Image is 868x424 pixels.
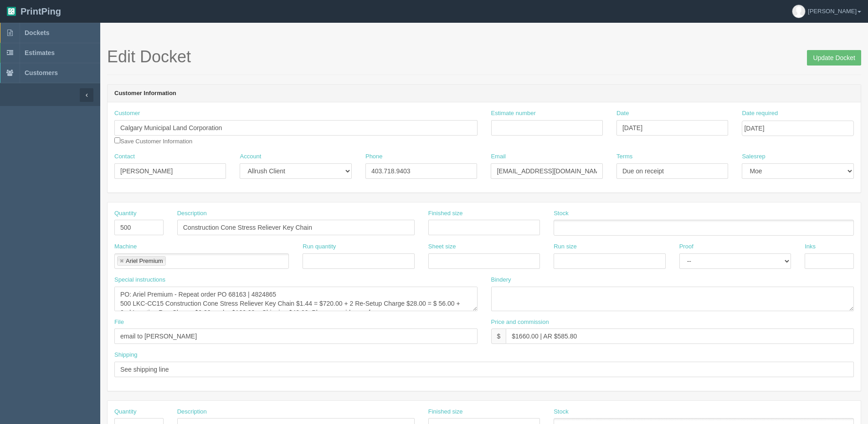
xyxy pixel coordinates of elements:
[107,48,861,66] h1: Edit Docket
[554,242,577,251] label: Run size
[114,109,478,146] div: Save Customer Information
[114,209,136,218] label: Quantity
[114,408,136,416] label: Quantity
[365,152,383,161] label: Phone
[616,152,632,161] label: Terms
[303,242,336,251] label: Run quantity
[177,209,207,218] label: Description
[491,109,536,118] label: Estimate number
[742,109,778,118] label: Date required
[114,318,124,327] label: File
[240,152,261,161] label: Account
[114,152,135,161] label: Contact
[25,29,49,36] span: Dockets
[616,109,629,118] label: Date
[491,276,511,284] label: Bindery
[114,120,478,136] input: Enter customer name
[679,242,693,251] label: Proof
[554,209,569,218] label: Stock
[114,276,165,284] label: Special instructions
[7,7,16,16] img: logo-3e63b451c926e2ac314895c53de4908e5d424f24456219fb08d385ab2e579770.png
[25,69,58,76] span: Customers
[114,109,140,118] label: Customer
[428,408,463,416] label: Finished size
[554,408,569,416] label: Stock
[428,242,456,251] label: Sheet size
[114,242,137,251] label: Machine
[491,318,549,327] label: Price and commission
[491,328,506,344] div: $
[792,5,805,18] img: avatar_default-7531ab5dedf162e01f1e0bb0964e6a185e93c5c22dfe317fb01d7f8cd2b1632c.jpg
[114,351,138,359] label: Shipping
[126,258,163,264] div: Ariel Premium
[25,49,55,56] span: Estimates
[114,287,478,311] textarea: PO: Ariel Premium - Repeat order PO 68163 | 4824865 500 LKC-CC15 Construction Cone Stress Relieve...
[805,242,816,251] label: Inks
[491,152,506,161] label: Email
[108,85,861,103] header: Customer Information
[428,209,463,218] label: Finished size
[742,152,765,161] label: Salesrep
[177,408,207,416] label: Description
[807,50,861,66] input: Update Docket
